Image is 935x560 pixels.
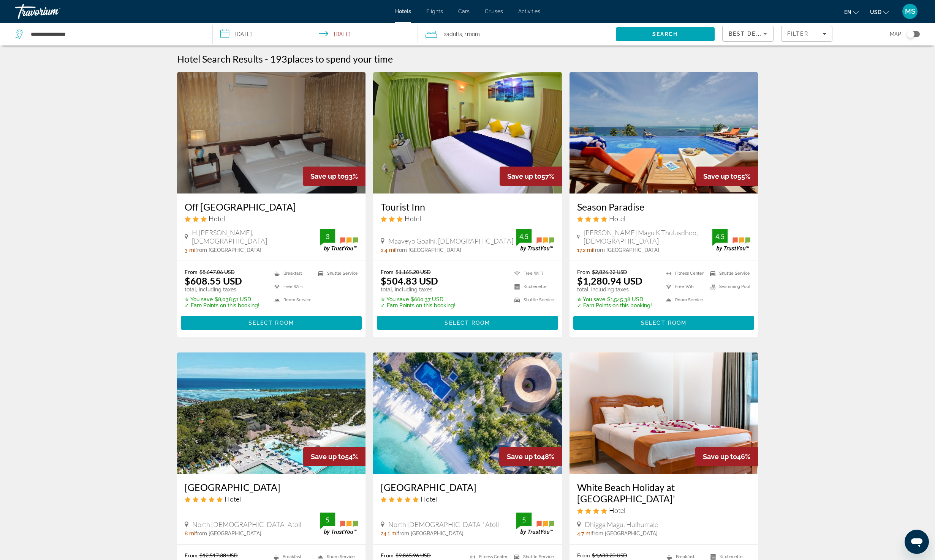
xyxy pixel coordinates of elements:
div: 4.5 [712,232,728,241]
del: $9,865.96 USD [396,552,431,558]
a: Select Room [573,318,755,326]
img: TrustYou guest rating badge [320,513,358,535]
span: Hotel [225,495,241,503]
div: 4 star Hotel [577,506,751,514]
p: ✓ Earn Points on this booking! [577,302,652,308]
img: Villa Nautica Paradise Island Resort [177,352,366,474]
div: 5 [320,515,335,524]
li: Fitness Center [662,269,706,278]
a: Flights [426,8,443,14]
div: 3 star Hotel [185,214,358,223]
mat-select: Sort by [729,29,767,38]
del: $8,647.06 USD [199,269,235,275]
div: 57% [500,167,562,186]
li: Kitchenette [511,282,554,291]
span: Select Room [248,320,294,326]
span: Select Room [641,320,687,326]
p: ✓ Earn Points on this booking! [381,302,456,308]
del: $2,826.32 USD [592,269,627,275]
span: USD [870,9,881,15]
span: places to spend your time [287,53,393,64]
button: User Menu [900,3,920,19]
span: Maaveyo Goalhi, [DEMOGRAPHIC_DATA] [388,237,513,245]
h3: [GEOGRAPHIC_DATA] [381,481,554,493]
span: Select Room [445,320,490,326]
span: - [265,53,268,64]
span: from [GEOGRAPHIC_DATA] [195,247,261,253]
span: Dhigga Magu, Hulhumale [585,520,658,529]
ins: $608.55 USD [185,275,242,286]
button: Travelers: 2 adults, 0 children [418,23,615,46]
a: Select Room [181,318,362,326]
span: from [GEOGRAPHIC_DATA] [195,530,261,536]
button: Change currency [870,6,889,17]
a: Tourist Inn [381,201,554,212]
ins: $1,280.94 USD [577,275,642,286]
button: Change language [844,6,859,17]
span: MS [905,8,915,15]
a: Cruises [485,8,503,14]
li: Free WiFi [511,269,554,278]
span: Save up to [507,453,541,461]
span: en [844,9,851,15]
img: Meeru Maldives Resort Island [373,352,562,474]
button: Search [616,27,715,41]
a: [GEOGRAPHIC_DATA] [185,481,358,493]
div: 54% [303,447,365,466]
img: Season Paradise [570,72,758,193]
div: 5 star Hotel [381,495,554,503]
p: ✓ Earn Points on this booking! [185,302,259,308]
button: Select Room [181,316,362,330]
span: Save up to [507,172,541,180]
span: Filter [787,31,809,37]
div: 4 star Hotel [577,214,751,223]
a: Cars [458,8,470,14]
span: from [GEOGRAPHIC_DATA] [593,247,659,253]
li: Room Service [662,295,706,305]
span: ✮ You save [381,296,409,302]
span: Save up to [310,172,345,180]
p: $660.37 USD [381,296,456,302]
span: 2 [444,29,462,39]
del: $4,633.20 USD [592,552,627,558]
button: Select Room [377,316,558,330]
a: White Beach Holiday at Hulhumale' [570,352,758,474]
span: [PERSON_NAME] Magu K.Thulusdhoo, [DEMOGRAPHIC_DATA] [584,228,713,245]
p: total, including taxes [185,286,259,293]
span: , 1 [462,29,480,39]
div: 3 [320,232,335,241]
span: Hotel [609,506,625,514]
a: Off Day Inn Hotel [177,72,366,193]
li: Swimming Pool [706,282,750,291]
del: $1,165.20 USD [396,269,431,275]
li: Free WiFi [662,282,706,291]
span: From [577,269,590,275]
li: Shuttle Service [706,269,750,278]
div: 5 star Hotel [185,495,358,503]
a: Season Paradise [577,201,751,212]
span: Hotel [609,214,625,223]
a: Hotels [395,8,411,14]
li: Room Service [271,295,314,305]
h1: Hotel Search Results [177,53,263,64]
img: Tourist Inn [373,72,562,193]
span: Save up to [703,172,737,180]
span: ✮ You save [185,296,213,302]
span: ✮ You save [577,296,605,302]
img: TrustYou guest rating badge [712,229,750,252]
span: From [185,552,198,558]
span: Best Deals [729,31,768,37]
div: 93% [303,167,365,186]
span: 8 mi [185,530,195,536]
button: Toggle map [901,31,920,38]
button: Filters [781,26,832,42]
h3: White Beach Holiday at [GEOGRAPHIC_DATA]' [577,481,751,504]
p: total, including taxes [381,286,456,293]
span: 17.2 mi [577,247,593,253]
span: Hotel [209,214,225,223]
a: Off [GEOGRAPHIC_DATA] [185,201,358,212]
span: From [577,552,590,558]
